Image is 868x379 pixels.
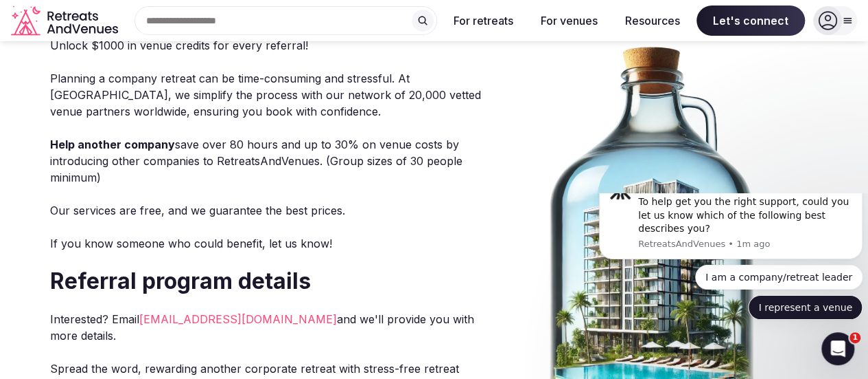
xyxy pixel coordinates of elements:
p: Unlock $1000 in venue credits for every referral! [50,37,487,54]
p: Planning a company retreat can be time-consuming and stressful. At [GEOGRAPHIC_DATA], we simplify... [50,70,487,120]
p: Our services are free, and we guarantee the best prices. [50,202,487,219]
strong: Help another company [50,138,175,151]
p: Message from RetreatsAndVenues, sent 1m ago [45,45,259,57]
svg: Retreats and Venues company logo [11,6,121,36]
h2: Referral program details [50,268,487,294]
p: Interested? Email and we'll provide you with more details. [50,311,487,344]
iframe: Intercom live chat [821,332,854,365]
button: For venues [530,6,609,36]
span: 1 [849,332,860,343]
iframe: Intercom notifications message [594,193,868,372]
p: save over 80 hours and up to 30% on venue costs by introducing other companies to RetreatsAndVenu... [50,136,487,186]
a: [EMAIL_ADDRESS][DOMAIN_NAME] [139,312,337,326]
button: Quick reply: I am a company/retreat leader [102,72,269,96]
button: Quick reply: I represent a venue [154,102,269,127]
div: To help get you the right support, could you let us know which of the following best describes you? [45,2,259,43]
button: For retreats [443,6,524,36]
button: Resources [614,6,691,36]
p: If you know someone who could benefit, let us know! [50,235,487,252]
div: Quick reply options [5,72,269,127]
a: Visit the homepage [11,6,121,36]
span: Let's connect [696,6,805,36]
